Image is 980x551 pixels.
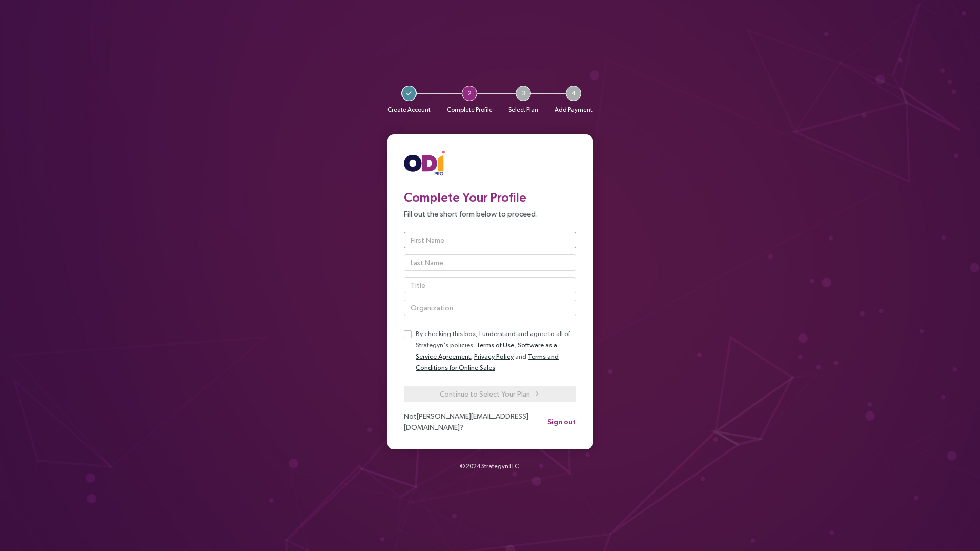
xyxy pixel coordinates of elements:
a: Terms and Conditions for Online Sales [416,352,559,371]
input: Title [404,277,576,293]
span: 4 [566,86,581,101]
a: Terms of Use [476,341,514,349]
p: Create Account [387,104,431,116]
span: Not [PERSON_NAME][EMAIL_ADDRESS][DOMAIN_NAME] ? [404,412,528,431]
span: Sign out [547,416,576,427]
input: First Name [404,232,576,248]
a: Software as a Service Agreement [416,341,557,360]
span: 2 [462,86,477,101]
img: ODIpro [404,151,445,178]
p: By checking this box, I understand and agree to all of Strategyn's policies: , , and . [416,328,576,373]
div: © 2024 . [387,449,593,484]
a: Privacy Policy [474,352,514,360]
p: Add Payment [555,104,593,116]
a: Strategyn LLC [481,463,519,470]
input: Organization [404,300,576,316]
h3: Complete Your Profile [404,190,576,205]
span: 3 [516,86,531,101]
p: Fill out the short form below to proceed. [404,208,576,220]
input: Last Name [404,254,576,271]
p: Complete Profile [447,104,493,116]
p: Select Plan [508,104,538,116]
button: Continue to Select Your Plan [404,386,576,402]
button: Sign out [547,416,576,428]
